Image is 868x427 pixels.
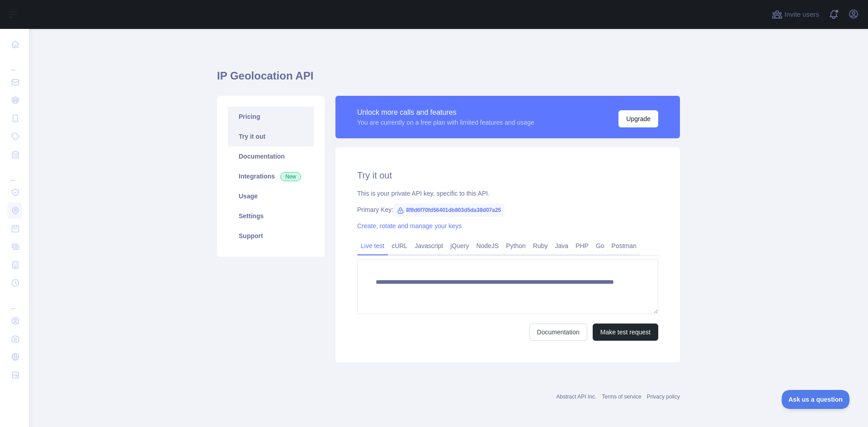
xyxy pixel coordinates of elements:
a: PHP [572,239,592,253]
span: Invite users [784,9,819,20]
a: Python [502,239,529,253]
div: This is your private API key, specific to this API. [357,189,658,198]
a: Pricing [228,107,314,127]
a: Abstract API Inc. [557,394,597,400]
a: Settings [228,206,314,226]
div: ... [7,54,22,72]
a: cURL [388,239,411,253]
span: New [280,172,301,181]
a: Documentation [529,324,587,341]
button: Make test request [593,324,658,341]
a: Try it out [228,127,314,146]
button: Upgrade [618,110,658,127]
div: Primary Key: [357,205,658,214]
a: Live test [357,239,388,253]
a: Privacy policy [647,394,680,400]
button: Invite users [770,7,821,22]
div: Unlock more calls and features [357,107,534,118]
a: Postman [608,239,640,253]
a: Java [552,239,572,253]
h2: Try it out [357,169,658,182]
a: Create, rotate and manage your keys [357,222,462,230]
a: Documentation [228,146,314,166]
h1: IP Geolocation API [217,69,680,90]
div: You are currently on a free plan with limited features and usage [357,118,534,127]
iframe: Toggle Customer Support [782,390,850,409]
a: NodeJS [472,239,502,253]
a: jQuery [447,239,472,253]
div: ... [7,164,22,183]
a: Ruby [529,239,552,253]
a: Terms of service [602,394,641,400]
a: Integrations New [228,166,314,186]
a: Go [592,239,608,253]
a: Support [228,226,314,246]
div: ... [7,293,22,311]
a: Javascript [411,239,447,253]
span: 8f8d6f70fd56401db803d5da38d07a25 [393,203,505,217]
a: Usage [228,186,314,206]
